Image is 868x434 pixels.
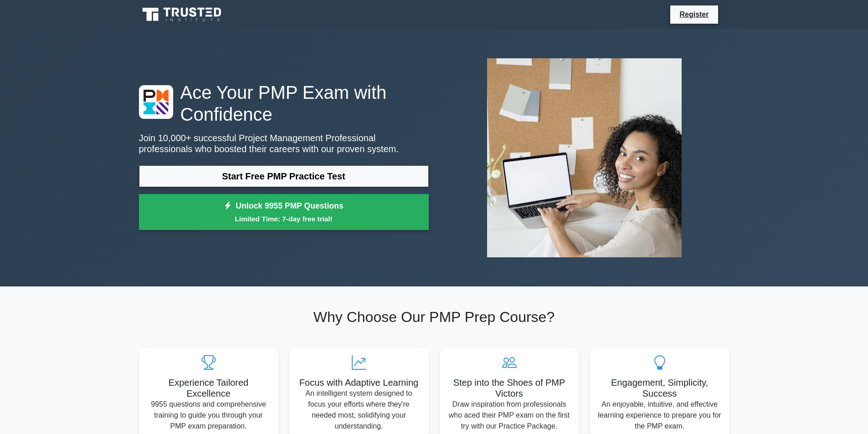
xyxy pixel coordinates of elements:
[139,308,729,326] h2: Why Choose Our PMP Prep Course?
[297,377,421,388] h5: Focus with Adaptive Learning
[146,399,271,432] p: 9955 questions and comprehensive training to guide you through your PMP exam preparation.
[139,133,429,154] p: Join 10,000+ successful Project Management Professional professionals who boosted their careers w...
[674,9,714,20] a: Register
[139,165,429,187] a: Start Free PMP Practice Test
[139,82,429,125] h1: Ace Your PMP Exam with Confidence
[146,377,271,399] h5: Experience Tailored Excellence
[297,388,421,432] p: An intelligent system designed to focus your efforts where they're needed most, solidifying your ...
[597,377,722,399] h5: Engagement, Simplicity, Success
[139,194,429,230] a: Unlock 9955 PMP QuestionsLimited Time: 7-day free trial!
[597,399,722,432] p: An enjoyable, intuitive, and effective learning experience to prepare you for the PMP exam.
[447,377,572,399] h5: Step into the Shoes of PMP Victors
[150,214,417,224] small: Limited Time: 7-day free trial!
[447,399,572,432] p: Draw inspiration from professionals who aced their PMP exam on the first try with our Practice Pa...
